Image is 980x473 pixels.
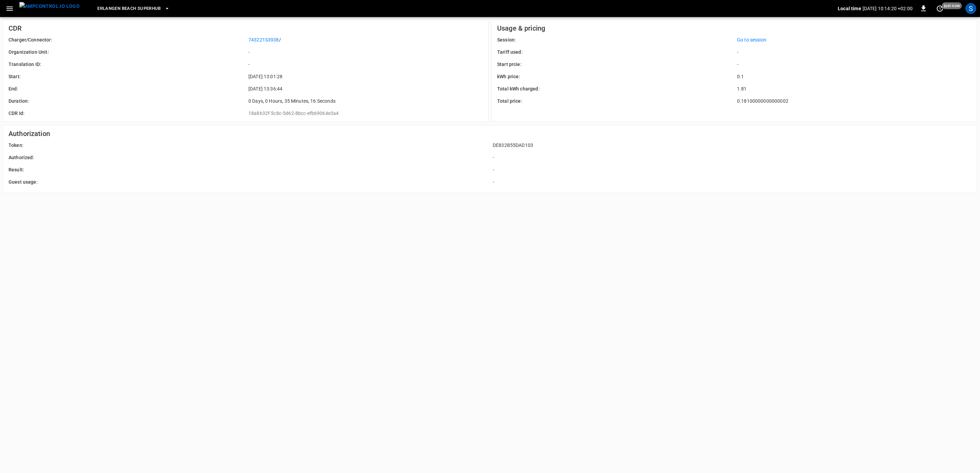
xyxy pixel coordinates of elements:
label: Translation ID: [9,62,41,67]
a: Go to session [737,37,766,43]
label: End: [9,86,18,91]
label: Session: [497,37,516,43]
span: just now [942,2,962,9]
button: set refresh interval [934,3,945,14]
p: [DATE] 13:36:44 [248,85,483,92]
p: - [248,49,483,55]
label: Total price: [497,98,522,104]
label: Duration: [9,98,29,104]
p: DE832B55DAD103 [493,142,971,149]
p: 0.1 [737,73,971,80]
label: kWh price: [497,74,520,79]
p: 0.18100000000000002 [737,98,971,104]
h6: Authorization [9,128,971,139]
span: Erlangen Beach Superhub [97,5,161,13]
p: 0 Days, 0 Hours, 35 Minutes, 16 Seconds [248,98,483,104]
label: Organization Unit: [9,49,49,55]
p: - [493,179,971,185]
a: 743221S3938 [248,37,279,43]
label: Charger/Connector: [9,37,52,43]
label: Guest usage: [9,179,38,185]
p: - [737,49,971,55]
p: 18a8632f-5c8c-5d62-8bcc-efb69064e3a4 [248,110,483,117]
label: Tariff used: [497,49,523,55]
p: 1.81 [737,85,971,92]
label: Authorized: [9,155,34,160]
p: - [248,61,483,68]
h6: CDR [9,23,483,34]
img: ampcontrol.io logo [19,2,80,11]
label: CDR Id: [9,111,24,116]
label: Total kWh charged: [497,86,540,91]
label: Result: [9,167,24,172]
p: Local time [838,5,861,12]
label: Start prcie: [497,62,522,67]
p: / [248,36,483,43]
p: [DATE] 13:01:28 [248,73,483,80]
label: Start: [9,74,21,79]
div: profile-icon [965,3,976,14]
label: Token: [9,142,23,148]
p: - [737,61,971,68]
h6: Usage & pricing [497,23,971,34]
p: [DATE] 10:14:20 +02:00 [863,5,913,12]
p: - [493,154,971,161]
button: Erlangen Beach Superhub [95,2,173,15]
p: - [493,166,971,173]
